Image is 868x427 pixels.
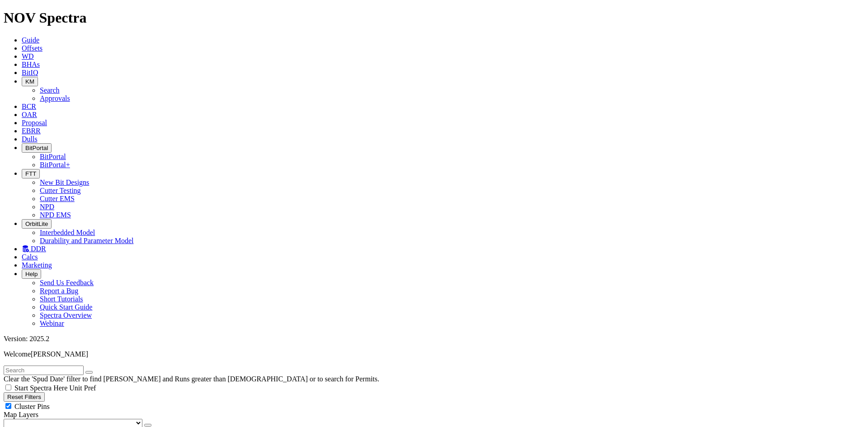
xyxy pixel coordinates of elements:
[40,153,66,160] a: BitPortal
[14,384,67,392] span: Start Spectra Here
[25,145,48,151] span: BitPortal
[22,219,52,229] button: OrbitLite
[22,169,40,178] button: FTT
[40,303,92,311] a: Quick Start Guide
[4,9,864,26] h1: NOV Spectra
[4,375,379,383] span: Clear the 'Spud Date' filter to find [PERSON_NAME] and Runs greater than [DEMOGRAPHIC_DATA] or to...
[4,350,864,358] p: Welcome
[40,161,70,169] a: BitPortal+
[22,127,41,135] a: EBRR
[22,111,37,118] a: OAR
[22,103,36,110] a: BCR
[40,187,81,194] a: Cutter Testing
[22,119,47,127] a: Proposal
[22,269,41,279] button: Help
[25,170,36,177] span: FTT
[22,245,46,253] a: DDR
[22,135,38,143] a: Dulls
[4,335,864,343] div: Version: 2025.2
[22,52,34,60] a: WD
[40,279,94,286] a: Send Us Feedback
[4,411,38,418] span: Map Layers
[40,195,75,202] a: Cutter EMS
[22,69,38,76] a: BitIQ
[40,311,92,319] a: Spectra Overview
[40,295,83,303] a: Short Tutorials
[40,86,60,94] a: Search
[69,384,96,392] span: Unit Pref
[40,229,95,236] a: Interbedded Model
[40,319,64,327] a: Webinar
[31,350,88,358] span: [PERSON_NAME]
[4,366,84,375] input: Search
[5,385,11,390] input: Start Spectra Here
[25,78,34,85] span: KM
[4,392,45,402] button: Reset Filters
[40,211,71,219] a: NPD EMS
[22,77,38,86] button: KM
[14,403,50,410] span: Cluster Pins
[25,221,48,227] span: OrbitLite
[22,61,40,68] a: BHAs
[22,261,52,269] a: Marketing
[40,178,89,186] a: New Bit Designs
[22,44,42,52] a: Offsets
[40,94,70,102] a: Approvals
[22,36,39,44] a: Guide
[25,271,38,277] span: Help
[40,237,134,244] a: Durability and Parameter Model
[31,245,46,253] span: DDR
[22,253,38,261] a: Calcs
[40,287,78,295] a: Report a Bug
[40,203,54,211] a: NPD
[22,143,52,153] button: BitPortal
